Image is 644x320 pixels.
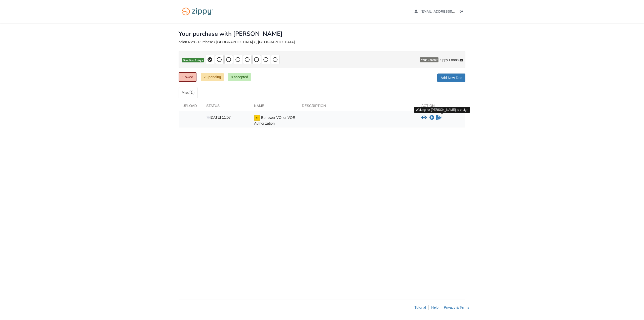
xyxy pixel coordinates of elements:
span: [DATE] 11:57 [206,115,231,119]
div: colon Rios - Purchase • [GEOGRAPHIC_DATA] • , [GEOGRAPHIC_DATA] [179,40,465,44]
h1: Your purchase with [PERSON_NAME] [179,30,283,37]
span: Borrower VOI or VOE Authorization [254,116,295,125]
a: 23 pending [201,73,224,81]
div: Name [250,103,298,111]
img: Logo [179,5,216,18]
div: Waiting for [PERSON_NAME] to e-sign [414,107,470,113]
a: Tutorial [414,305,426,309]
a: 1 owed [179,72,196,82]
button: View Borrower VOI or VOE Authorization [421,115,427,120]
img: esign [254,115,260,121]
a: Add New Doc [437,74,465,82]
span: Deadline 2 days [182,58,204,63]
span: Your Contact [420,57,438,62]
a: Waiting for your co-borrower to e-sign [436,115,442,121]
div: Status [203,103,250,111]
div: Description [298,103,418,111]
div: Upload [179,103,203,111]
a: Privacy & Terms [444,305,469,309]
span: 1 [189,90,195,95]
a: Log out [460,10,465,15]
a: Help [431,305,438,309]
a: 8 accepted [228,73,251,81]
a: edit profile [415,10,478,15]
a: Misc [179,87,197,98]
a: Download Borrower VOI or VOE Authorization [429,116,434,120]
span: Zippy Loans [439,57,459,62]
span: colonc1099@gmail.com [421,10,478,13]
div: Action [418,103,465,111]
